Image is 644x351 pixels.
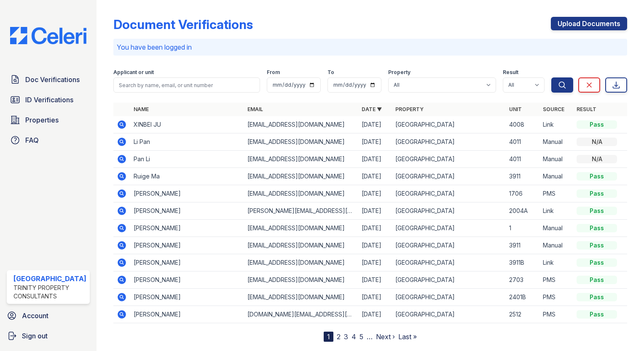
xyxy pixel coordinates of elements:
[247,106,263,112] a: Email
[392,271,506,289] td: [GEOGRAPHIC_DATA]
[392,151,506,168] td: [GEOGRAPHIC_DATA]
[509,106,522,112] a: Unit
[506,289,539,306] td: 2401B
[358,116,392,133] td: [DATE]
[392,254,506,271] td: [GEOGRAPHIC_DATA]
[130,202,244,220] td: [PERSON_NAME]
[551,17,627,30] a: Upload Documents
[130,289,244,306] td: [PERSON_NAME]
[244,254,358,271] td: [EMAIL_ADDRESS][DOMAIN_NAME]
[25,115,59,125] span: Properties
[130,220,244,237] td: [PERSON_NAME]
[539,133,573,151] td: Manual
[244,237,358,254] td: [EMAIL_ADDRESS][DOMAIN_NAME]
[577,276,617,284] div: Pass
[324,332,333,342] div: 1
[244,271,358,289] td: [EMAIL_ADDRESS][DOMAIN_NAME]
[130,133,244,151] td: Li Pan
[358,133,392,151] td: [DATE]
[244,306,358,323] td: [DOMAIN_NAME][EMAIL_ADDRESS][DOMAIN_NAME]
[392,237,506,254] td: [GEOGRAPHIC_DATA]
[395,106,424,112] a: Property
[577,258,617,267] div: Pass
[130,168,244,185] td: Ruige Ma
[388,69,411,76] label: Property
[577,189,617,198] div: Pass
[539,168,573,185] td: Manual
[358,254,392,271] td: [DATE]
[113,77,260,93] input: Search by name, email, or unit number
[577,224,617,232] div: Pass
[7,112,90,128] a: Properties
[392,133,506,151] td: [GEOGRAPHIC_DATA]
[244,151,358,168] td: [EMAIL_ADDRESS][DOMAIN_NAME]
[244,168,358,185] td: [EMAIL_ADDRESS][DOMAIN_NAME]
[577,172,617,181] div: Pass
[244,289,358,306] td: [EMAIL_ADDRESS][DOMAIN_NAME]
[577,120,617,129] div: Pass
[13,274,86,284] div: [GEOGRAPHIC_DATA]
[577,155,617,163] div: N/A
[398,332,417,341] a: Last »
[358,306,392,323] td: [DATE]
[130,254,244,271] td: [PERSON_NAME]
[358,168,392,185] td: [DATE]
[577,241,617,250] div: Pass
[22,331,48,341] span: Sign out
[130,306,244,323] td: [PERSON_NAME]
[539,185,573,202] td: PMS
[13,284,86,300] div: Trinity Property Consultants
[244,116,358,133] td: [EMAIL_ADDRESS][DOMAIN_NAME]
[506,116,539,133] td: 4008
[539,289,573,306] td: PMS
[244,185,358,202] td: [EMAIL_ADDRESS][DOMAIN_NAME]
[506,151,539,168] td: 4011
[358,151,392,168] td: [DATE]
[358,289,392,306] td: [DATE]
[506,237,539,254] td: 3911
[392,116,506,133] td: [GEOGRAPHIC_DATA]
[358,237,392,254] td: [DATE]
[539,271,573,289] td: PMS
[117,42,624,52] p: You have been logged in
[25,135,39,145] span: FAQ
[539,306,573,323] td: PMS
[506,202,539,220] td: 2004A
[130,237,244,254] td: [PERSON_NAME]
[130,116,244,133] td: XINBEI JU
[130,151,244,168] td: Pan Li
[244,220,358,237] td: [EMAIL_ADDRESS][DOMAIN_NAME]
[267,69,280,76] label: From
[577,293,617,301] div: Pass
[7,91,90,108] a: ID Verifications
[352,332,356,341] a: 4
[362,106,382,112] a: Date ▼
[506,254,539,271] td: 3911B
[539,151,573,168] td: Manual
[3,27,93,44] img: CE_Logo_Blue-a8612792a0a2168367f1c8372b55b34899dd931a85d93a1a3d3e32e68fde9ad4.png
[577,310,617,319] div: Pass
[113,17,253,32] div: Document Verifications
[337,332,341,341] a: 2
[130,271,244,289] td: [PERSON_NAME]
[360,332,363,341] a: 5
[539,254,573,271] td: Link
[392,168,506,185] td: [GEOGRAPHIC_DATA]
[130,185,244,202] td: [PERSON_NAME]
[134,106,149,112] a: Name
[577,138,617,146] div: N/A
[244,133,358,151] td: [EMAIL_ADDRESS][DOMAIN_NAME]
[7,71,90,88] a: Doc Verifications
[376,332,395,341] a: Next ›
[506,133,539,151] td: 4011
[344,332,348,341] a: 3
[25,95,73,105] span: ID Verifications
[3,307,93,324] a: Account
[3,327,93,344] a: Sign out
[25,74,80,85] span: Doc Verifications
[506,306,539,323] td: 2512
[539,116,573,133] td: Link
[392,220,506,237] td: [GEOGRAPHIC_DATA]
[367,332,373,342] span: …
